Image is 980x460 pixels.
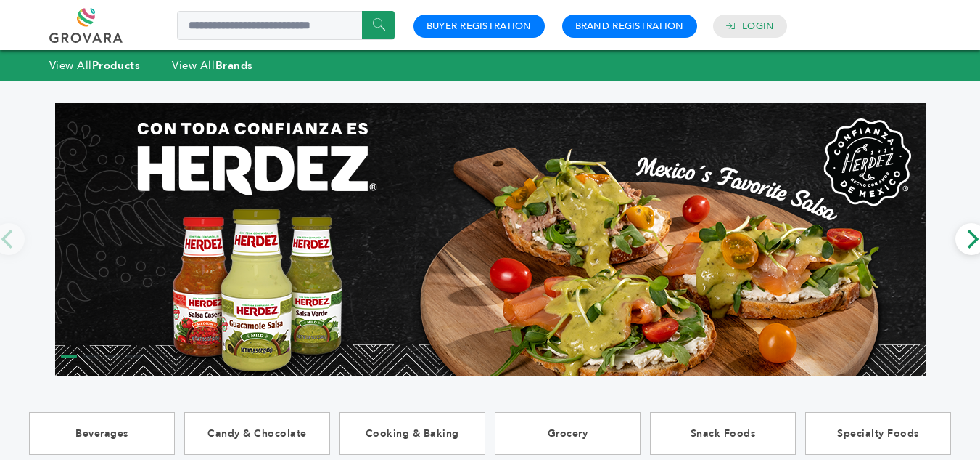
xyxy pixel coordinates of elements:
[742,20,774,33] a: Login
[83,355,99,358] li: Page dot 2
[49,58,141,73] a: View AllProducts
[184,412,330,455] a: Candy & Chocolate
[55,103,926,376] img: Marketplace Top Banner 1
[29,412,175,455] a: Beverages
[427,20,532,33] a: Buyer Registration
[61,355,77,358] li: Page dot 1
[495,412,641,455] a: Grocery
[104,355,120,358] li: Page dot 3
[339,412,485,455] a: Cooking & Baking
[650,412,796,455] a: Snack Foods
[215,58,253,73] strong: Brands
[126,355,142,358] li: Page dot 4
[172,58,253,73] a: View AllBrands
[92,58,140,73] strong: Products
[177,11,395,40] input: Search a product or brand...
[805,412,951,455] a: Specialty Foods
[575,20,684,33] a: Brand Registration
